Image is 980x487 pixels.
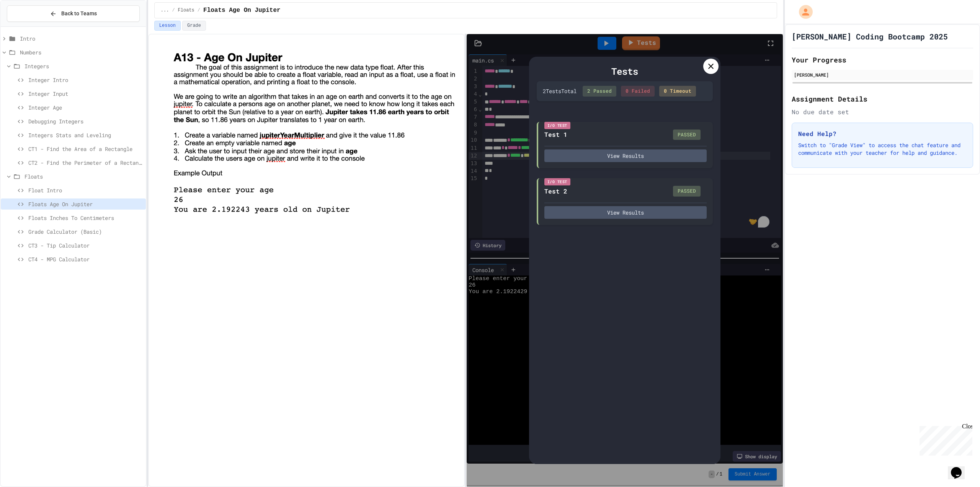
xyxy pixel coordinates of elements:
span: / [172,7,175,13]
span: Floats Inches To Centimeters [28,214,143,222]
iframe: chat widget [948,456,972,479]
span: Integer Input [28,90,143,98]
div: 2 Passed [583,86,616,97]
span: CT2 - Find the Perimeter of a Rectangle [28,159,143,167]
div: 0 Timeout [659,86,696,97]
div: 0 Failed [621,86,655,97]
div: I/O Test [544,122,570,129]
span: Float Intro [28,186,143,194]
div: PASSED [673,130,701,140]
div: Tests [537,64,713,78]
span: CT3 - Tip Calculator [28,241,143,249]
div: I/O Test [544,178,570,185]
span: Numbers [20,48,143,56]
button: Grade [182,21,206,31]
span: ... [161,7,169,13]
span: Floats Age On Jupiter [28,200,143,208]
div: 2 Test s Total [543,87,577,95]
div: Chat with us now!Close [3,3,53,49]
span: Integers [24,62,143,70]
span: CT4 - MPG Calculator [28,255,143,263]
span: Floats Age On Jupiter [203,6,281,15]
div: [PERSON_NAME] [794,71,971,78]
h2: Your Progress [792,54,973,65]
span: Debugging Integers [28,117,143,125]
div: No due date set [792,107,973,116]
button: Lesson [154,21,181,31]
h3: Need Help? [798,129,967,138]
p: Switch to "Grade View" to access the chat feature and communicate with your teacher for help and ... [798,141,967,157]
span: Integer Age [28,103,143,112]
h2: Assignment Details [792,93,973,104]
div: Test 1 [544,130,567,139]
span: Grade Calculator (Basic) [28,228,143,236]
span: Back to Teams [61,10,97,18]
div: Test 2 [544,187,567,196]
iframe: chat widget [916,423,972,456]
div: My Account [791,3,815,21]
span: / [198,7,200,13]
button: Back to Teams [7,5,140,22]
span: Integer Intro [28,76,143,84]
button: View Results [544,149,707,162]
span: Integers Stats and Leveling [28,131,143,139]
span: CT1 - Find the Area of a Rectangle [28,145,143,153]
div: PASSED [673,186,701,197]
button: View Results [544,206,707,219]
h1: [PERSON_NAME] Coding Bootcamp 2025 [792,31,948,42]
span: Floats [24,172,143,180]
span: Floats [178,7,194,13]
span: Intro [20,34,143,43]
